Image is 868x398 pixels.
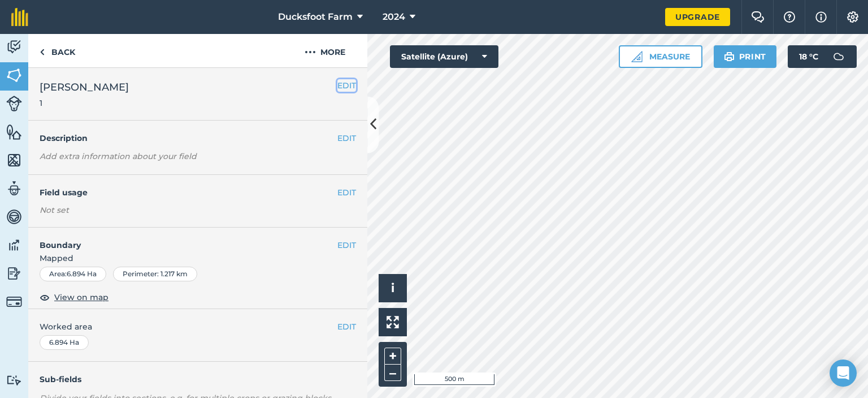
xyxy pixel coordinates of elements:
a: Back [28,34,86,67]
span: Worked area [40,320,356,333]
img: svg+xml;base64,PD94bWwgdmVyc2lvbj0iMS4wIiBlbmNvZGluZz0idXRmLTgiPz4KPCEtLSBHZW5lcmF0b3I6IEFkb2JlIE... [6,96,22,112]
img: fieldmargin Logo [11,8,28,26]
img: svg+xml;base64,PHN2ZyB4bWxucz0iaHR0cDovL3d3dy53My5vcmcvMjAwMC9zdmciIHdpZHRoPSIxOCIgaGVpZ2h0PSIyNC... [40,290,50,304]
img: svg+xml;base64,PD94bWwgdmVyc2lvbj0iMS4wIiBlbmNvZGluZz0idXRmLTgiPz4KPCEtLSBHZW5lcmF0b3I6IEFkb2JlIE... [6,180,22,197]
img: svg+xml;base64,PD94bWwgdmVyc2lvbj0iMS4wIiBlbmNvZGluZz0idXRmLTgiPz4KPCEtLSBHZW5lcmF0b3I6IEFkb2JlIE... [827,45,850,68]
button: i [379,274,407,302]
img: svg+xml;base64,PHN2ZyB4bWxucz0iaHR0cDovL3d3dy53My5vcmcvMjAwMC9zdmciIHdpZHRoPSIxNyIgaGVpZ2h0PSIxNy... [815,10,827,24]
h4: Field usage [40,186,337,199]
button: Measure [619,45,702,68]
img: Ruler icon [631,51,643,62]
button: Satellite (Azure) [390,45,498,68]
div: Perimeter : 1.217 km [113,267,197,281]
img: svg+xml;base64,PD94bWwgdmVyc2lvbj0iMS4wIiBlbmNvZGluZz0idXRmLTgiPz4KPCEtLSBHZW5lcmF0b3I6IEFkb2JlIE... [6,265,22,282]
button: More [283,34,367,67]
img: svg+xml;base64,PHN2ZyB4bWxucz0iaHR0cDovL3d3dy53My5vcmcvMjAwMC9zdmciIHdpZHRoPSIxOSIgaGVpZ2h0PSIyNC... [724,50,735,63]
em: Add extra information about your field [40,151,197,161]
button: EDIT [337,186,356,199]
button: – [384,365,401,381]
button: Print [714,45,777,68]
img: Two speech bubbles overlapping with the left bubble in the forefront [751,11,765,23]
button: EDIT [337,79,356,92]
img: svg+xml;base64,PHN2ZyB4bWxucz0iaHR0cDovL3d3dy53My5vcmcvMjAwMC9zdmciIHdpZHRoPSI1NiIgaGVpZ2h0PSI2MC... [6,67,22,84]
button: View on map [40,290,108,304]
img: svg+xml;base64,PHN2ZyB4bWxucz0iaHR0cDovL3d3dy53My5vcmcvMjAwMC9zdmciIHdpZHRoPSI1NiIgaGVpZ2h0PSI2MC... [6,123,22,140]
img: svg+xml;base64,PD94bWwgdmVyc2lvbj0iMS4wIiBlbmNvZGluZz0idXRmLTgiPz4KPCEtLSBHZW5lcmF0b3I6IEFkb2JlIE... [6,38,22,55]
img: svg+xml;base64,PHN2ZyB4bWxucz0iaHR0cDovL3d3dy53My5vcmcvMjAwMC9zdmciIHdpZHRoPSI1NiIgaGVpZ2h0PSI2MC... [6,152,22,169]
button: EDIT [337,239,356,251]
span: i [391,281,394,295]
img: svg+xml;base64,PD94bWwgdmVyc2lvbj0iMS4wIiBlbmNvZGluZz0idXRmLTgiPz4KPCEtLSBHZW5lcmF0b3I6IEFkb2JlIE... [6,208,22,225]
span: 2024 [383,10,405,24]
img: svg+xml;base64,PHN2ZyB4bWxucz0iaHR0cDovL3d3dy53My5vcmcvMjAwMC9zdmciIHdpZHRoPSIyMCIgaGVpZ2h0PSIyNC... [305,45,316,59]
span: View on map [54,291,108,303]
span: Mapped [28,252,367,264]
img: A question mark icon [783,11,796,23]
span: Ducksfoot Farm [278,10,353,24]
div: Open Intercom Messenger [830,360,857,387]
img: svg+xml;base64,PD94bWwgdmVyc2lvbj0iMS4wIiBlbmNvZGluZz0idXRmLTgiPz4KPCEtLSBHZW5lcmF0b3I6IEFkb2JlIE... [6,375,22,386]
h4: Description [40,132,356,144]
button: + [384,348,401,365]
div: Area : 6.894 Ha [40,267,106,281]
a: Upgrade [665,8,730,26]
span: 1 [40,97,129,109]
button: EDIT [337,320,356,333]
img: svg+xml;base64,PHN2ZyB4bWxucz0iaHR0cDovL3d3dy53My5vcmcvMjAwMC9zdmciIHdpZHRoPSI5IiBoZWlnaHQ9IjI0Ii... [40,45,45,59]
div: Not set [40,204,356,216]
img: A cog icon [846,11,860,23]
img: Four arrows, one pointing top left, one top right, one bottom right and the last bottom left [387,316,399,328]
span: [PERSON_NAME] [40,79,129,95]
h4: Boundary [28,228,337,251]
img: svg+xml;base64,PD94bWwgdmVyc2lvbj0iMS4wIiBlbmNvZGluZz0idXRmLTgiPz4KPCEtLSBHZW5lcmF0b3I6IEFkb2JlIE... [6,294,22,310]
img: svg+xml;base64,PD94bWwgdmVyc2lvbj0iMS4wIiBlbmNvZGluZz0idXRmLTgiPz4KPCEtLSBHZW5lcmF0b3I6IEFkb2JlIE... [6,237,22,254]
span: 18 ° C [799,45,818,68]
div: 6.894 Ha [40,335,89,350]
button: 18 °C [788,45,857,68]
h4: Sub-fields [28,373,367,386]
button: EDIT [337,132,356,144]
